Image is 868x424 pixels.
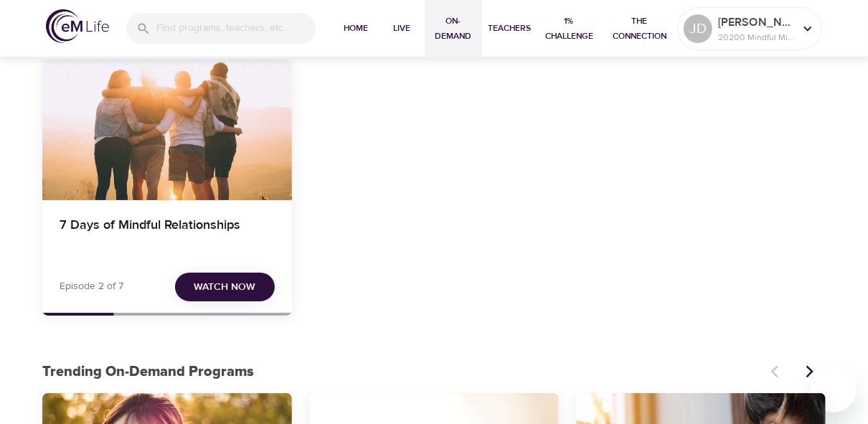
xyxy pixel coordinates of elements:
span: Live [385,21,419,36]
span: Watch Now [194,278,256,296]
span: On-Demand [430,14,476,44]
img: logo [46,9,109,43]
span: Teachers [488,21,531,36]
button: 7 Days of Mindful Relationships [42,60,292,200]
button: Watch Now [175,273,275,302]
h4: 7 Days of Mindful Relationships [60,217,275,252]
span: 1% Challenge [542,14,596,44]
p: 20200 Mindful Minutes [718,31,794,44]
iframe: Button to launch messaging window [811,367,857,413]
button: Next items [794,356,826,387]
span: Home [339,21,373,36]
p: Trending On-Demand Programs [42,361,763,382]
p: [PERSON_NAME] [718,14,794,31]
p: Episode 2 of 7 [60,279,123,294]
span: The Connection [608,14,671,44]
input: Find programs, teachers, etc... [156,13,316,44]
div: JD [684,14,712,43]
